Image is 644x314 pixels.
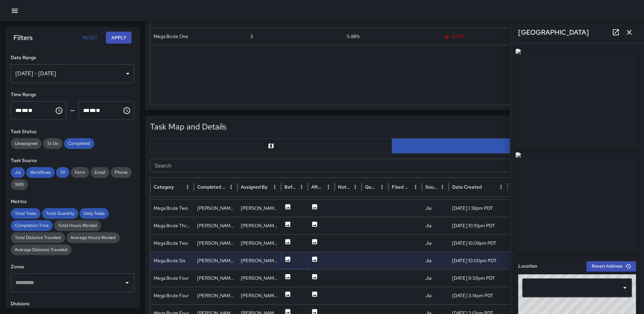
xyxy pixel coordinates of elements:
div: 10/13/2025, 10:10pm PDT [449,217,507,234]
h6: Task Status [11,128,134,135]
span: Total Distance Traveled [11,234,65,241]
div: Average Distance Traveled [11,244,71,255]
span: SMS [11,181,28,188]
span: To Do [43,140,63,147]
span: -62.5 % [443,28,533,45]
div: Mega Brute Four [150,287,194,304]
div: Jia [11,167,25,178]
span: Jia [11,169,25,176]
div: 311 [56,167,69,178]
span: Daily Tasks [79,210,109,217]
span: Phone [111,169,131,176]
button: Reset [79,32,101,44]
div: Notes [338,184,350,190]
div: Phone [111,167,131,178]
div: Jia [422,287,449,304]
div: To Do [43,138,63,149]
button: Fixed Asset column menu [411,182,420,192]
div: Category [154,184,174,190]
button: Source column menu [438,182,447,192]
div: Total Tasks [11,208,41,219]
button: Choose time, selected time is 11:59 PM [120,104,133,117]
div: Jia [422,199,449,217]
div: Source [425,184,437,190]
div: Mike 16 [237,217,281,234]
div: Average Hours Worked [66,232,120,243]
span: Unassigned [11,140,42,147]
div: 10/13/2025, 10:09pm PDT [507,234,566,252]
div: After Photo [311,184,323,190]
button: Category column menu [183,182,192,192]
div: Mike 15 [194,234,237,252]
span: Meridiem [28,108,33,113]
div: Total Quantity [42,208,78,219]
div: Daily Tasks [79,208,109,219]
div: Jia [422,217,449,234]
div: 10/13/2025, 10:08pm PDT [449,234,507,252]
div: 10/13/2025, 10:02pm PDT [507,252,566,269]
div: Mega Brute Four [150,269,194,287]
div: Mike 3 [194,199,237,217]
button: Assigned By column menu [270,182,279,192]
span: Workflows [26,169,55,176]
div: Mike 13 [237,269,281,287]
div: Fixed Asset [392,184,410,190]
div: 10/13/2025, 9:59pm PDT [449,269,507,287]
div: Quantity [365,184,377,190]
div: 10/13/2025, 10:00pm PDT [449,252,507,269]
div: Completion Time [11,220,53,231]
div: Mike 3 [237,199,281,217]
div: 10/13/2025, 3:14pm PDT [449,287,507,304]
button: Table [392,139,634,153]
h6: Time Range [11,91,134,99]
span: 311 [56,169,69,176]
div: Date Created [452,184,482,190]
button: After Photo column menu [324,182,333,192]
div: Mega Brute One [150,28,247,45]
div: Completed [64,138,94,149]
div: Jia [422,269,449,287]
div: Mike 12 [237,287,281,304]
span: Completed [64,140,94,147]
div: Total Distance Traveled [11,232,65,243]
span: Hours [83,108,90,113]
div: [DATE] - [DATE] [11,64,134,83]
div: Mike 16 [194,217,237,234]
div: Workflows [26,167,55,178]
span: Minutes [22,108,28,113]
div: 10/14/2025, 1:40pm PDT [507,199,566,217]
h6: Divisions [11,300,134,308]
button: Open [122,278,132,287]
div: 10/13/2025, 10:22pm PDT [507,217,566,234]
div: Jia [422,252,449,269]
button: Apply [106,32,131,44]
div: Form [71,167,89,178]
span: Total Tasks [11,210,41,217]
div: Mike 12 [194,287,237,304]
button: Before Photo column menu [297,182,306,192]
div: Mega Brute Two [150,234,194,252]
div: Mega Brute Three [150,217,194,234]
svg: Table [509,143,516,149]
div: Assigned By [241,184,267,190]
h6: Date Range [11,54,134,62]
div: Completed By [197,184,226,190]
div: SMS [11,179,28,190]
div: Mike 13 [194,269,237,287]
span: Total Hours Worked [54,222,101,229]
div: Mike 11 [194,252,237,269]
h5: Task Map and Details [150,121,226,132]
button: Completed By column menu [226,182,236,192]
h6: Filters [13,32,33,43]
div: Unassigned [11,138,42,149]
h6: Zones [11,263,134,271]
div: 10/13/2025, 10:01pm PDT [507,269,566,287]
span: Email [91,169,109,176]
div: Total Hours Worked [54,220,101,231]
span: Average Distance Traveled [11,246,71,253]
div: Email [91,167,109,178]
h6: Task Source [11,157,134,164]
div: Mega Brute Six [150,252,194,269]
h6: Metrics [11,198,134,205]
div: Jia [422,234,449,252]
